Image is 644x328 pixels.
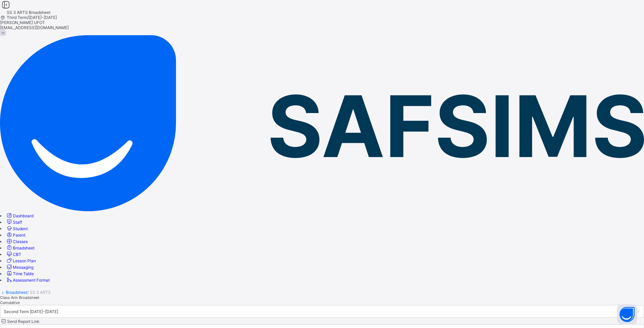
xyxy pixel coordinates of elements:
span: Lesson Plan [13,258,36,263]
a: Time Table [6,271,34,276]
span: Classes [13,239,28,244]
a: Assessment Format [6,278,50,283]
a: Student [6,226,28,231]
span: Assessment Format [13,278,50,283]
span: Broadsheet [13,245,35,250]
a: Broadsheet [6,290,27,295]
span: Send Report Link [7,319,40,324]
a: Dashboard [6,213,34,218]
button: Open asap [617,304,637,325]
a: Staff [6,220,22,225]
span: Class Arm Broadsheet [7,10,50,15]
a: Lesson Plan [6,258,36,263]
a: Classes [6,239,28,244]
a: Broadsheet [6,245,35,250]
span: Time Table [13,271,34,276]
a: CBT [6,252,21,257]
span: CBT [13,252,21,257]
span: Dashboard [13,213,34,218]
a: Messaging [6,265,34,270]
span: / SS 3 ARTS [27,290,51,295]
span: Staff [13,220,22,225]
span: Messaging [13,265,34,270]
span: Parent [13,233,25,238]
div: Second Term [DATE]-[DATE] [4,309,58,314]
span: Student [13,226,28,231]
a: Parent [6,233,25,238]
